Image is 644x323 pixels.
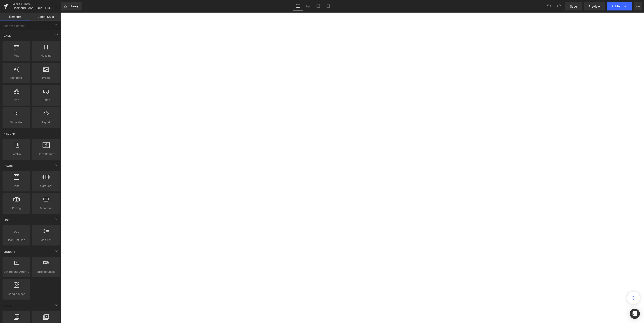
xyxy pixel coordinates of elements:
[3,34,11,38] span: Base
[33,152,59,156] span: Hero Banner
[555,2,563,10] button: Redo
[630,309,640,319] div: Open Intercom Messenger
[4,120,29,124] span: Separator
[30,13,61,21] a: Global Style
[3,304,14,308] span: Popup
[69,4,79,8] span: Library
[13,2,61,5] a: Landing Pages
[4,270,29,274] span: Before and After Images
[303,2,313,10] a: Laptop
[293,2,303,10] a: Desktop
[3,218,10,222] span: List
[323,2,333,10] a: Mobile
[589,4,600,9] span: Preview
[4,184,29,188] span: Tabs
[33,53,59,58] span: Heading
[607,2,632,10] button: Publish
[33,76,59,80] span: Image
[33,270,59,274] span: Breadcrumbs
[4,292,29,296] span: Google Maps
[33,206,59,210] span: Accordion
[4,98,29,102] span: Icon
[33,238,59,242] span: Icon List
[4,238,29,242] span: Icon List Hoz
[3,132,16,136] span: Banner
[612,5,622,8] span: Publish
[33,98,59,102] span: Button
[33,184,59,188] span: Carousel
[4,152,29,156] span: Parallax
[4,206,29,210] span: Pricing
[545,2,553,10] button: Undo
[4,53,29,58] span: Row
[570,4,577,9] span: Save
[584,2,605,10] a: Preview
[313,2,323,10] a: Tablet
[3,250,16,254] span: Module
[634,2,642,10] button: More
[3,164,13,168] span: Stack
[13,6,53,10] span: Hook and Loop Discs - Dura-Gold
[61,2,82,10] a: New Library
[4,76,29,80] span: Text Block
[33,120,59,124] span: Liquid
